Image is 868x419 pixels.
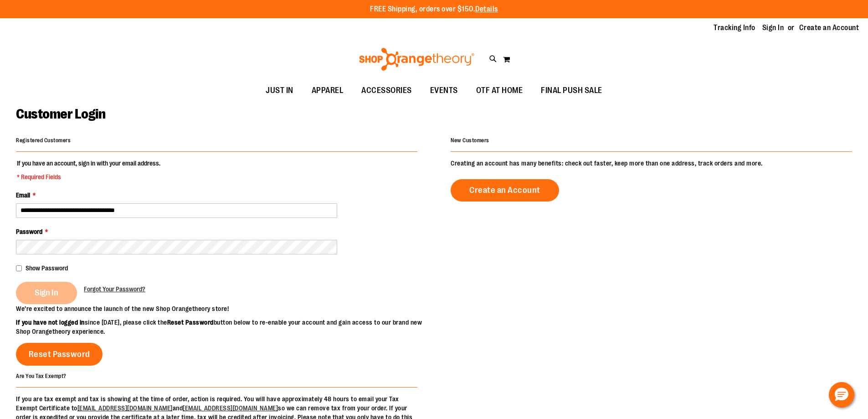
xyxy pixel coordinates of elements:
strong: Reset Password [167,319,214,326]
p: Creating an account has many benefits: check out faster, keep more than one address, track orders... [451,159,852,168]
span: JUST IN [266,80,293,101]
a: OTF AT HOME [467,80,532,101]
a: Tracking Info [714,23,755,33]
a: Sign In [762,23,784,33]
strong: Are You Tax Exempt? [16,372,67,379]
span: FINAL PUSH SALE [541,80,602,101]
span: APPAREL [312,80,344,101]
a: Details [475,5,498,13]
a: [EMAIL_ADDRESS][DOMAIN_NAME] [183,404,278,412]
span: OTF AT HOME [476,80,523,101]
p: We’re excited to announce the launch of the new Shop Orangetheory store! [16,304,434,313]
span: * Required Fields [17,172,160,181]
a: Forgot Your Password? [84,285,145,294]
a: Create an Account [451,179,559,202]
span: Customer Login [16,106,105,122]
strong: New Customers [451,137,489,144]
a: ACCESSORIES [352,80,421,101]
span: Create an Account [469,185,540,195]
span: Show Password [26,264,68,272]
strong: Registered Customers [16,137,71,144]
a: Reset Password [16,343,103,366]
a: APPAREL [303,80,353,101]
span: Forgot Your Password? [84,285,145,293]
p: FREE Shipping, orders over $150. [370,4,498,15]
a: EVENTS [421,80,467,101]
span: Email [16,191,30,199]
span: EVENTS [430,80,458,101]
img: Shop Orangetheory [358,48,476,71]
p: since [DATE], please click the button below to re-enable your account and gain access to our bran... [16,318,434,336]
span: ACCESSORIES [361,80,412,101]
strong: If you have not logged in [16,319,85,326]
span: Password [16,228,42,235]
span: Reset Password [29,349,90,359]
a: FINAL PUSH SALE [532,80,611,101]
a: Create an Account [799,23,859,33]
legend: If you have an account, sign in with your email address. [16,159,161,181]
a: [EMAIL_ADDRESS][DOMAIN_NAME] [77,404,173,412]
a: JUST IN [257,80,303,101]
button: Hello, have a question? Let’s chat. [829,382,854,408]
